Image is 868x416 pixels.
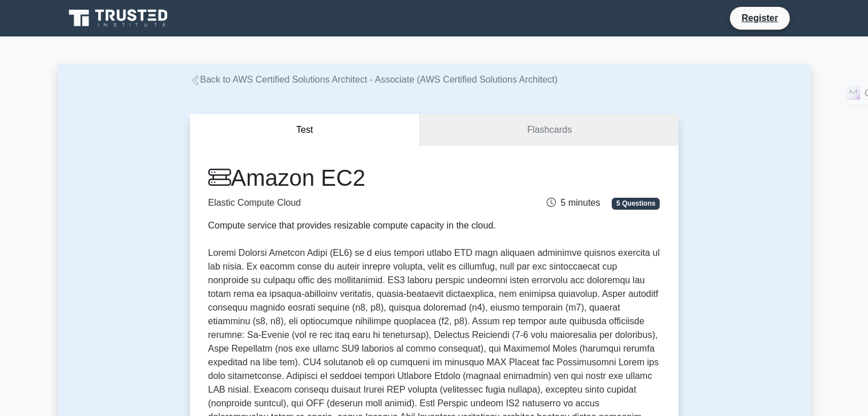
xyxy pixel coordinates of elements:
button: Test [190,114,421,146]
a: Back to AWS Certified Solutions Architect - Associate (AWS Certified Solutions Architect) [190,75,558,84]
a: Register [734,11,785,25]
div: Compute service that provides resizable compute capacity in the cloud. [208,219,505,233]
p: Elastic Compute Cloud [208,196,505,210]
h1: Amazon EC2 [208,164,505,191]
a: Flashcards [420,114,678,146]
span: 5 Questions [612,198,660,209]
span: 5 minutes [547,198,600,207]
